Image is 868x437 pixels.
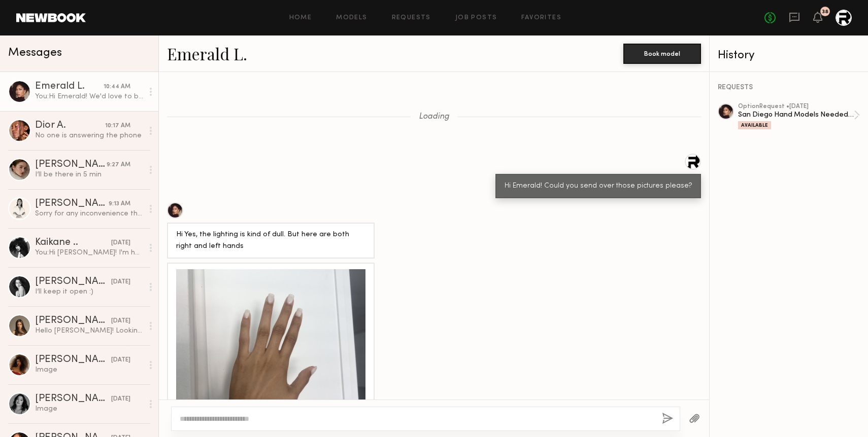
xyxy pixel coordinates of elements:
div: [DATE] [111,316,130,326]
div: [PERSON_NAME] [35,355,111,365]
div: 10:17 AM [105,121,130,131]
div: Hi Emerald! Could you send over those pictures please? [505,180,692,192]
div: No one is answering the phone [35,131,143,140]
div: San Diego Hand Models Needed (9/16) [738,110,854,120]
div: I’ll be there in 5 min [35,170,143,179]
div: [PERSON_NAME] [35,160,107,170]
div: [PERSON_NAME] [35,199,109,209]
div: [DATE] [111,355,130,365]
div: Hi Yes, the lighting is kind of dull. But here are both right and left hands [176,229,365,252]
div: Dior A. [35,121,105,131]
span: Messages [8,47,62,59]
div: 9:13 AM [109,199,130,209]
div: option Request • [DATE] [738,103,854,110]
div: [DATE] [111,394,130,404]
div: Sorry for any inconvenience this may cause [35,209,143,218]
div: You: Hi [PERSON_NAME]! I'm happy to share our call sheet for the shoot [DATE][DATE] attached. Thi... [35,248,143,258]
div: REQUESTS [718,84,860,91]
a: Book model [623,49,701,57]
a: Job Posts [455,15,497,21]
div: I’ll keep it open :) [35,287,143,297]
div: You: Hi Emerald! We'd love to book you for this job! Are you still available 9/16 from 9 AM - 2 PM? [35,92,143,101]
button: Book model [623,44,701,64]
div: [PERSON_NAME] [35,394,111,404]
div: Emerald L. [35,82,104,92]
span: Loading [419,113,449,121]
a: Requests [392,15,431,21]
a: Models [336,15,367,21]
a: Home [289,15,312,21]
div: 38 [822,9,828,15]
div: [DATE] [111,277,130,287]
div: [DATE] [111,238,130,248]
div: Image [35,365,143,375]
div: [PERSON_NAME] [35,277,111,287]
div: 9:27 AM [107,160,130,170]
div: 10:44 AM [104,82,130,92]
div: Hello [PERSON_NAME]! Looking forward to hearing back from you [EMAIL_ADDRESS][DOMAIN_NAME] Thanks 🙏🏼 [35,326,143,336]
a: Emerald L. [167,43,247,64]
div: Available [738,121,771,129]
div: History [718,50,860,61]
div: [PERSON_NAME] [35,316,111,326]
div: Image [35,404,143,414]
div: Kaikane .. [35,238,111,248]
a: Favorites [521,15,561,21]
a: optionRequest •[DATE]San Diego Hand Models Needed (9/16)Available [738,103,860,129]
